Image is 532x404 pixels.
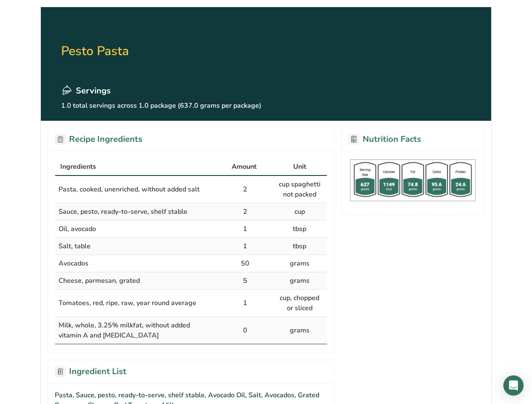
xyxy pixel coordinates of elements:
div: Open Intercom Messenger [503,375,524,396]
span: Tomatoes, red, ripe, raw, year round average [59,298,196,308]
td: 5 [218,272,273,290]
span: Ingredients [60,162,96,172]
h2: Nutrition Facts [348,133,421,146]
td: 0 [218,317,273,344]
span: Amount [232,162,257,172]
span: Sauce, pesto, ready-to-serve, shelf stable [59,207,187,216]
td: grams [273,255,327,272]
span: Unit [293,162,306,172]
td: 2 [218,176,273,203]
p: 1.0 total servings across 1.0 package (637.0 grams per package) [61,101,261,111]
img: wEKPltJrZspbQAAAABJRU5ErkJggg== [348,158,477,203]
td: 1 [218,238,273,255]
td: grams [273,272,327,290]
span: Pasta, cooked, unenriched, without added salt [59,185,200,194]
td: tbsp [273,238,327,255]
td: 50 [218,255,273,272]
h2: Pesto Pasta [61,17,261,85]
span: Salt, table [59,242,91,251]
td: cup [273,203,327,221]
span: Milk, whole, 3.25% milkfat, without added vitamin A and [MEDICAL_DATA] [59,321,190,340]
span: Oil, avocado [59,224,96,234]
td: cup spaghetti not packed [273,176,327,203]
td: 1 [218,221,273,238]
span: Cheese, parmesan, grated [59,276,140,285]
h2: Recipe Ingredients [55,133,142,146]
td: cup, chopped or sliced [273,290,327,317]
h2: Ingredient List [55,365,126,378]
td: 1 [218,290,273,317]
span: Avocados [59,259,88,268]
td: grams [273,317,327,344]
td: 2 [218,203,273,221]
span: Servings [76,85,111,97]
td: tbsp [273,221,327,238]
